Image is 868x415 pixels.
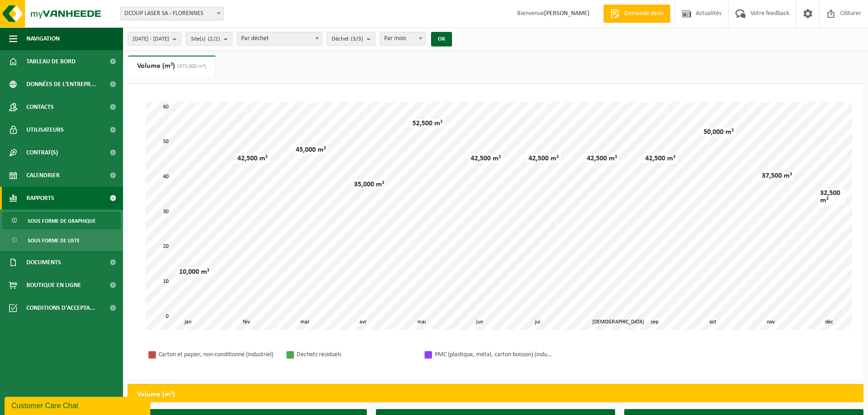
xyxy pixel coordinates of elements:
button: Site(s)(2/2) [186,32,232,46]
div: 10,000 m³ [177,267,211,277]
a: Volume (m³) [128,56,216,77]
div: 42,500 m³ [526,154,561,163]
span: Demande devis [622,9,666,18]
count: (3/3) [351,36,363,42]
span: Par déchet [237,32,322,45]
button: OK [431,32,452,46]
div: 42,500 m³ [468,154,503,163]
div: 35,000 m³ [352,180,386,189]
span: Par déchet [237,32,322,46]
div: 32,500 m³ [818,189,845,205]
span: Conditions d'accepta... [26,297,95,319]
div: 52,500 m³ [410,119,445,128]
span: [DATE] - [DATE] [133,32,169,46]
span: Données de l'entrepr... [26,73,96,96]
span: Site(s) [191,32,220,46]
div: Déchets résiduels [297,349,415,360]
span: Sous forme de graphique [28,212,96,230]
span: Boutique en ligne [26,274,81,297]
a: Sous forme de graphique [2,212,121,229]
span: Rapports [26,187,54,210]
div: 45,000 m³ [293,145,328,154]
div: PMC (plastique, métal, carton boisson) (industriel) [435,349,553,360]
span: Déchet [332,32,363,46]
span: Contrat(s) [26,141,58,164]
span: Documents [26,251,61,274]
div: 42,500 m³ [585,154,619,163]
span: DCOUP LASER SA - FLORENNES [121,7,223,20]
div: 37,500 m³ [760,171,794,180]
span: Navigation [26,27,60,50]
div: Carton et papier, non-conditionné (industriel) [159,349,277,360]
count: (2/2) [208,36,220,42]
iframe: chat widget [5,395,152,415]
span: Utilisateurs [26,118,64,141]
button: [DATE] - [DATE] [128,32,181,46]
span: Calendrier [26,164,60,187]
a: Demande devis [603,5,670,23]
div: 50,000 m³ [701,128,736,137]
div: 42,500 m³ [643,154,678,163]
a: Sous forme de liste [2,231,121,249]
span: Par mois [380,32,426,46]
span: DCOUP LASER SA - FLORENNES [120,7,224,20]
button: Déchet(3/3) [327,32,375,46]
span: (475,000 m³) [175,64,206,69]
h2: Volume (m³) [128,384,184,405]
span: Sous forme de liste [28,232,80,249]
div: 42,500 m³ [235,154,270,163]
span: Par mois [380,32,425,45]
span: Tableau de bord [26,50,76,73]
strong: [PERSON_NAME] [544,10,590,17]
span: Contacts [26,96,54,118]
